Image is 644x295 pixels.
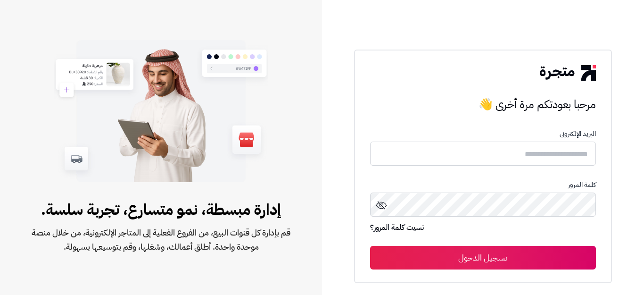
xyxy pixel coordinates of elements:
p: البريد الإلكترونى [370,130,595,138]
p: كلمة المرور [370,181,595,189]
button: تسجيل الدخول [370,246,595,270]
h3: مرحبا بعودتكم مرة أخرى 👋 [370,95,595,114]
img: logo-2.png [540,65,595,80]
a: نسيت كلمة المرور؟ [370,222,424,235]
span: إدارة مبسطة، نمو متسارع، تجربة سلسة. [30,198,292,221]
span: قم بإدارة كل قنوات البيع، من الفروع الفعلية إلى المتاجر الإلكترونية، من خلال منصة موحدة واحدة. أط... [30,226,292,254]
